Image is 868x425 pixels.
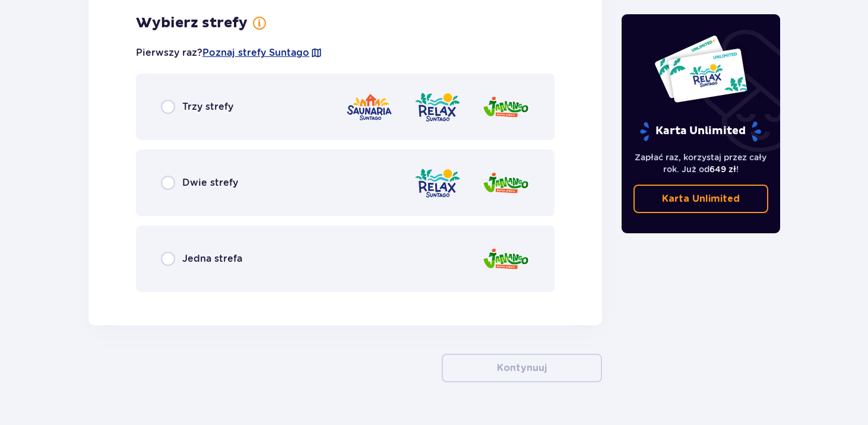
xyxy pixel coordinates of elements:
span: Jedna strefa [182,252,242,265]
button: Kontynuuj [442,354,602,382]
a: Karta Unlimited [633,185,769,213]
span: Trzy strefy [182,100,233,113]
img: Jamango [482,242,530,276]
img: Relax [414,90,461,124]
h3: Wybierz strefy [136,14,248,32]
img: Jamango [482,166,530,200]
img: Jamango [482,90,530,124]
a: Poznaj strefy Suntago [202,46,309,59]
span: 649 zł [709,164,736,174]
p: Pierwszy raz? [136,46,322,59]
p: Zapłać raz, korzystaj przez cały rok. Już od ! [633,151,769,175]
img: Dwie karty całoroczne do Suntago z napisem 'UNLIMITED RELAX', na białym tle z tropikalnymi liśćmi... [654,34,748,103]
img: Saunaria [346,90,393,124]
p: Kontynuuj [497,361,547,375]
span: Dwie strefy [182,176,238,189]
p: Karta Unlimited [639,121,762,142]
img: Relax [414,166,461,200]
p: Karta Unlimited [662,192,740,205]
